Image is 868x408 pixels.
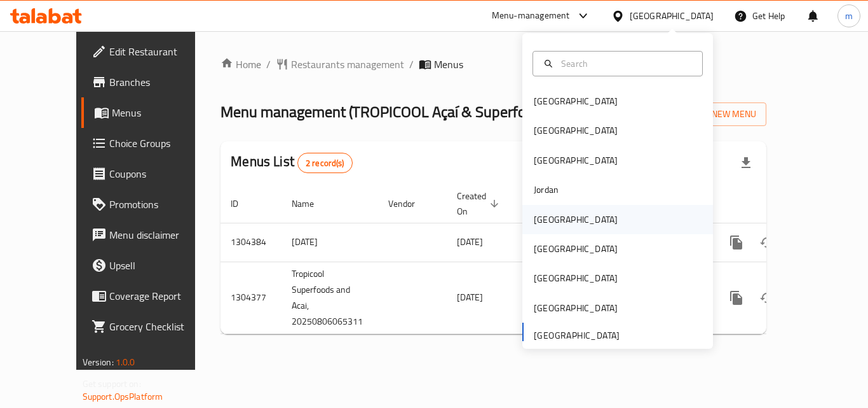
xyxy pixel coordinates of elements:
[109,258,211,273] span: Upsell
[276,57,404,72] a: Restaurants management
[220,57,261,72] a: Home
[231,196,255,211] span: ID
[534,94,618,108] div: [GEOGRAPHIC_DATA]
[220,57,766,72] nav: breadcrumb
[83,354,114,370] span: Version:
[109,197,211,212] span: Promotions
[281,262,378,334] td: Tropicool Superfoods and Acai, 20250806065311
[731,148,761,178] div: Export file
[298,157,352,169] span: 2 record(s)
[109,136,211,151] span: Choice Groups
[231,152,352,173] h2: Menus List
[109,166,211,181] span: Coupons
[297,153,353,173] div: Total records count
[81,250,221,281] a: Upsell
[220,262,281,334] td: 1304377
[492,8,570,24] div: Menu-management
[409,57,414,72] li: /
[81,67,221,97] a: Branches
[534,123,618,137] div: [GEOGRAPHIC_DATA]
[534,271,618,285] div: [GEOGRAPHIC_DATA]
[220,97,553,126] span: Menu management ( TROPICOOL Açaí & Superfoods )
[81,128,221,158] a: Choice Groups
[81,311,221,342] a: Grocery Checklist
[534,183,559,197] div: Jordan
[721,227,752,258] button: more
[266,57,271,72] li: /
[291,57,404,72] span: Restaurants management
[457,188,503,219] span: Created On
[112,105,211,120] span: Menus
[81,189,221,220] a: Promotions
[109,44,211,59] span: Edit Restaurant
[752,283,782,313] button: Change Status
[534,213,618,227] div: [GEOGRAPHIC_DATA]
[534,153,618,167] div: [GEOGRAPHIC_DATA]
[116,354,135,370] span: 1.0.0
[81,220,221,250] a: Menu disclaimer
[81,281,221,311] a: Coverage Report
[752,227,782,258] button: Change Status
[678,106,756,122] span: Add New Menu
[109,319,211,334] span: Grocery Checklist
[668,102,766,126] button: Add New Menu
[109,227,211,243] span: Menu disclaimer
[220,223,281,262] td: 1304384
[556,57,695,71] input: Search
[534,242,618,256] div: [GEOGRAPHIC_DATA]
[845,9,853,23] span: m
[534,301,618,315] div: [GEOGRAPHIC_DATA]
[83,388,163,405] a: Support.OpsPlatform
[81,158,221,189] a: Coupons
[434,57,463,72] span: Menus
[721,283,752,313] button: more
[83,376,141,392] span: Get support on:
[81,36,221,67] a: Edit Restaurant
[457,234,483,250] span: [DATE]
[81,97,221,128] a: Menus
[388,196,431,211] span: Vendor
[292,196,330,211] span: Name
[630,9,714,23] div: [GEOGRAPHIC_DATA]
[109,288,211,304] span: Coverage Report
[457,289,483,306] span: [DATE]
[281,223,378,262] td: [DATE]
[109,74,211,90] span: Branches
